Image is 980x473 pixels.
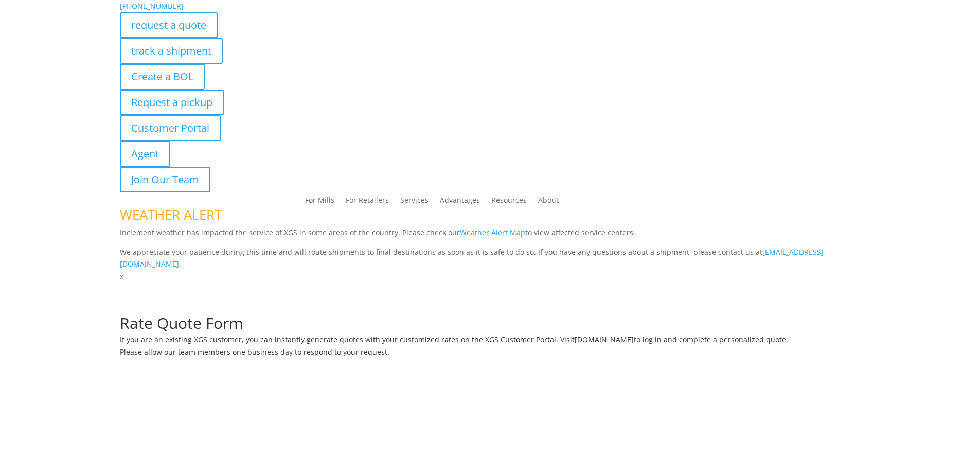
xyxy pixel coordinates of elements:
a: Services [400,197,429,208]
p: x [120,270,861,283]
a: Advantages [440,197,480,208]
a: request a quote [120,12,218,38]
span: If you are an existing XGS customer, you can instantly generate quotes with your customized rates... [120,335,575,344]
p: We appreciate your patience during this time and will route shipments to final destinations as so... [120,246,861,271]
h6: Please allow our team members one business day to respond to your request. [120,348,861,361]
p: Inclement weather has impacted the service of XGS in some areas of the country. Please check our ... [120,226,861,246]
a: Join Our Team [120,167,210,192]
a: Customer Portal [120,115,221,141]
a: [PHONE_NUMBER] [120,1,184,11]
span: WEATHER ALERT [120,205,222,224]
span: to log in and complete a personalized quote. [634,335,788,344]
a: About [538,197,559,208]
a: Agent [120,141,170,167]
h1: Request a Quote [120,283,861,303]
a: [DOMAIN_NAME] [575,335,634,344]
a: For Retailers [346,197,389,208]
p: Complete the form below for a customized quote based on your shipping needs. [120,303,861,316]
a: For Mills [305,197,334,208]
h1: Rate Quote Form [120,316,861,336]
a: track a shipment [120,38,223,64]
a: Resources [491,197,527,208]
a: Weather Alert Map [460,227,525,237]
a: Request a pickup [120,90,224,115]
a: Create a BOL [120,64,205,90]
